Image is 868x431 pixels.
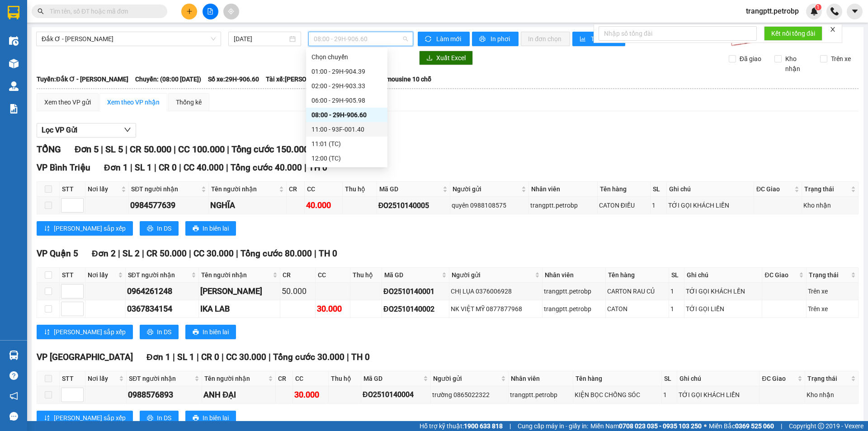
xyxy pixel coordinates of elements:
span: In DS [157,413,171,423]
div: 1 [663,390,676,400]
span: Tổng cước 150.000 [231,144,309,155]
span: SL 2 [123,248,140,259]
div: 0984577639 [130,199,207,212]
div: CATON ĐIỀU [599,200,649,210]
span: trangptt.petrobp [739,5,806,17]
th: SL [669,268,684,283]
span: | [236,248,238,259]
span: | [226,162,228,173]
div: ĐO2510140001 [383,286,448,297]
span: Xuất Excel [436,53,466,63]
span: Đơn 2 [92,248,116,259]
span: Mã GD [384,270,440,280]
span: TH 0 [309,162,327,173]
span: printer [479,36,487,43]
img: logo-vxr [8,6,19,19]
button: sort-ascending[PERSON_NAME] sắp xếp [37,221,133,236]
span: plus [186,8,193,14]
span: Làm mới [436,34,462,44]
span: Tài xế: [PERSON_NAME] [266,74,333,84]
div: 1 [670,286,683,296]
div: 0367834154 [127,303,198,315]
img: icon-new-feature [810,7,818,15]
span: download [426,55,433,62]
th: STT [60,182,85,197]
span: message [9,412,18,421]
span: Hỗ trợ kỹ thuật: [420,421,503,431]
img: warehouse-icon [9,350,19,360]
td: NGHĨA [209,197,287,214]
td: THÙY NHUNG [199,283,280,300]
div: trangptt.petrobp [530,200,596,210]
div: CHỊ LỤA 0376006928 [451,286,541,296]
span: Trạng thái [807,374,849,384]
div: quyên 0988108575 [452,200,527,210]
div: Trên xe [808,286,857,296]
button: bar-chartThống kê [572,32,625,46]
div: 0988576893 [128,388,200,401]
span: Lọc VP Gửi [42,124,77,136]
span: Đắk Ơ - Hồ Chí Minh [42,32,216,46]
span: | [154,162,156,173]
span: Kho nhận [782,54,813,74]
div: 01:00 - 29H-904.39 [311,66,382,76]
div: 40.000 [306,199,341,212]
span: bar-chart [580,36,587,43]
button: Lọc VP Gửi [37,123,136,137]
span: Mã GD [379,184,441,194]
sup: 1 [815,4,821,10]
th: Thu hộ [329,371,361,386]
span: | [142,248,144,259]
span: sync [425,36,433,43]
td: 0988576893 [127,386,202,404]
th: CC [305,182,343,197]
span: copyright [818,423,824,429]
span: Nơi lấy [88,374,117,384]
span: Tên người nhận [204,374,266,384]
img: warehouse-icon [9,36,19,46]
span: CR 50.000 [146,248,187,259]
td: 0964261248 [126,283,199,300]
span: 1 [816,4,820,10]
div: trường 0865022322 [432,390,507,400]
input: Tìm tên, số ĐT hoặc mã đơn [50,6,156,16]
span: printer [147,329,153,336]
div: ĐO2510140005 [378,200,448,211]
span: | [179,162,181,173]
button: Kết nối tổng đài [764,26,822,41]
span: TH 0 [351,352,370,362]
div: CATON [607,304,667,314]
div: trangptt.petrobp [510,390,572,400]
strong: 0708 023 035 - 0935 103 250 [619,422,702,430]
button: printerIn DS [140,325,179,339]
div: TỚI GỌI KHÁCH LIỀN [668,200,752,210]
th: SL [651,182,667,197]
div: [PERSON_NAME] [200,285,278,298]
span: Người gửi [433,374,499,384]
button: printerIn DS [140,221,179,236]
span: | [173,352,175,362]
div: Kho nhận [803,200,857,210]
td: ĐO2510140004 [361,386,431,404]
span: printer [147,415,153,422]
button: sort-ascending[PERSON_NAME] sắp xếp [37,325,133,339]
span: [PERSON_NAME] sắp xếp [54,327,126,337]
span: Miền Bắc [709,421,774,431]
span: | [781,421,782,431]
span: VP [GEOGRAPHIC_DATA] [37,352,133,362]
span: question-circle [9,371,18,380]
button: downloadXuất Excel [419,51,473,65]
div: 50.000 [282,285,313,298]
th: Ghi chú [684,268,762,283]
span: Nơi lấy [88,270,116,280]
span: caret-down [851,7,859,15]
div: NGHĨA [210,199,285,212]
img: warehouse-icon [9,59,19,68]
button: caret-down [847,4,863,19]
div: trangptt.petrobp [544,304,604,314]
span: ĐC Giao [756,184,793,194]
th: Thu hộ [350,268,382,283]
div: 11:01 (TC) [311,139,382,149]
div: 1 [652,200,665,210]
div: 02:00 - 29H-903.33 [311,81,382,91]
